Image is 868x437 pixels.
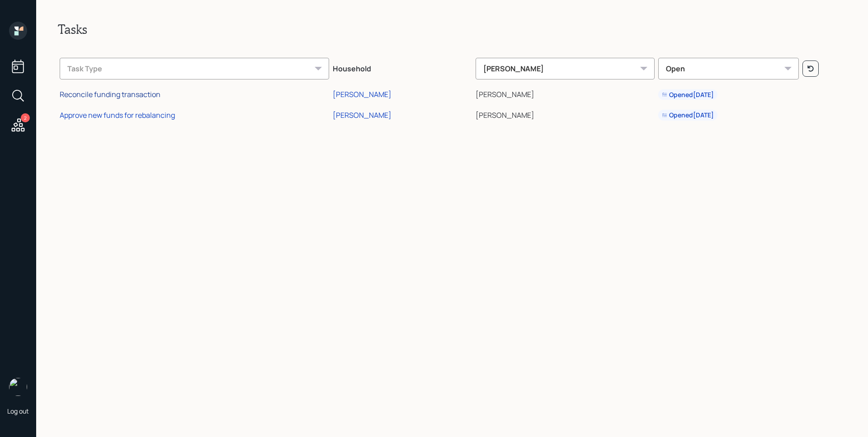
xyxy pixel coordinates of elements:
[58,22,846,37] h2: Tasks
[474,103,656,124] td: [PERSON_NAME]
[7,407,29,415] div: Log out
[9,378,27,396] img: james-distasi-headshot.png
[331,51,474,83] th: Household
[658,58,799,79] div: Open
[662,90,714,99] div: Opened [DATE]
[476,58,655,79] div: [PERSON_NAME]
[60,110,175,120] div: Approve new funds for rebalancing
[60,89,160,99] div: Reconcile funding transaction
[333,110,392,120] div: [PERSON_NAME]
[333,89,392,99] div: [PERSON_NAME]
[21,113,30,122] div: 2
[662,111,714,120] div: Opened [DATE]
[60,58,329,79] div: Task Type
[474,83,656,104] td: [PERSON_NAME]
